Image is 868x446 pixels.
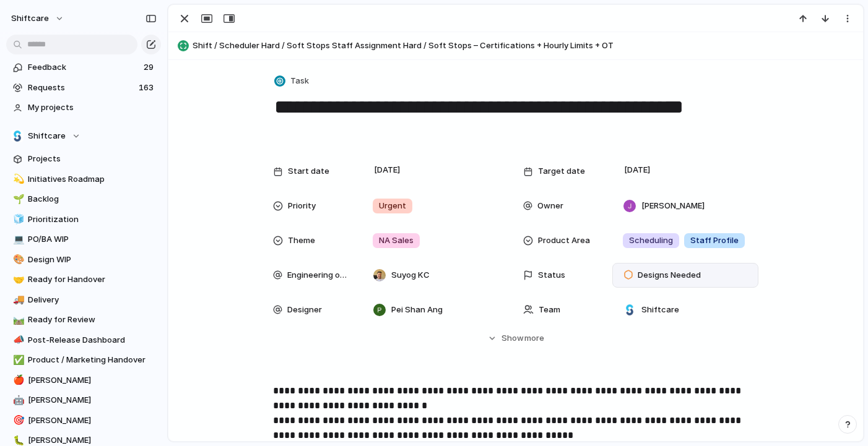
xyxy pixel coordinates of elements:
a: 🎯[PERSON_NAME] [6,411,161,430]
button: 💫 [11,173,24,186]
span: 29 [144,61,156,74]
button: Showmore [273,327,758,350]
button: 🎨 [11,254,24,266]
a: 🚚Delivery [6,291,161,309]
span: Backlog [28,193,157,205]
span: Suyog KC [391,269,430,281]
span: Initiatives Roadmap [28,173,157,186]
button: 🧊 [11,213,24,226]
button: 🎯 [11,414,24,427]
button: 🤖 [11,394,24,406]
span: [PERSON_NAME] [641,200,705,212]
button: 🍎 [11,374,24,387]
span: more [524,332,544,345]
div: 🌱 [13,192,22,207]
a: 🤝Ready for Handover [6,270,161,289]
span: [PERSON_NAME] [28,414,157,427]
a: Feedback29 [6,58,161,77]
a: 💻PO/BA WIP [6,230,161,249]
div: ✅ [13,353,22,367]
div: 🎨 [13,252,22,267]
span: Ready for Handover [28,273,157,286]
button: 🤝 [11,273,24,286]
span: My projects [28,101,157,114]
div: 💫 [13,172,22,186]
a: 🛤️Ready for Review [6,311,161,329]
div: 🤖 [13,393,22,408]
span: [PERSON_NAME] [28,374,157,387]
span: shiftcare [11,12,49,25]
span: Designs Needed [638,269,701,281]
span: Product Area [538,234,590,247]
a: Requests163 [6,79,161,97]
div: 💻 [13,233,22,247]
div: 🧊Prioritization [6,210,161,229]
a: 🎨Design WIP [6,251,161,269]
span: Design WIP [28,254,157,266]
span: Owner [537,200,563,212]
button: 🚚 [11,294,24,306]
span: Ready for Review [28,314,157,326]
span: Scheduling [629,234,673,247]
div: 🤝 [13,273,22,287]
span: Theme [288,234,315,247]
span: Staff Profile [690,234,739,247]
a: 🍎[PERSON_NAME] [6,371,161,390]
span: Start date [288,165,329,178]
a: 🌱Backlog [6,190,161,208]
a: Projects [6,150,161,168]
a: ✅Product / Marketing Handover [6,351,161,369]
span: Prioritization [28,213,157,226]
button: 💻 [11,233,24,246]
div: 🍎 [13,373,22,387]
span: Priority [288,200,316,212]
span: Feedback [28,61,140,74]
div: 🛤️ [13,313,22,327]
span: [DATE] [371,163,404,178]
button: Shiftcare [6,127,161,145]
span: Task [290,75,309,87]
span: Requests [28,82,135,94]
span: Show [501,332,524,345]
span: Team [539,304,560,316]
span: [PERSON_NAME] [28,394,157,406]
span: Target date [538,165,585,178]
div: 🚚 [13,293,22,307]
button: 🌱 [11,193,24,205]
span: Shiftcare [641,304,679,316]
div: 📣 [13,333,22,347]
a: 💫Initiatives Roadmap [6,170,161,189]
div: 🎯 [13,413,22,427]
div: 🧊 [13,212,22,226]
button: ✅ [11,354,24,366]
span: Post-Release Dashboard [28,334,157,346]
span: Delivery [28,294,157,306]
span: Product / Marketing Handover [28,354,157,366]
a: 🤖[PERSON_NAME] [6,391,161,410]
span: Designer [287,304,322,316]
span: Shiftcare [28,130,66,142]
button: Shift / Scheduler Hard / Soft Stops Staff Assignment Hard / Soft Stops – Certifications + Hourly ... [174,36,857,56]
span: [DATE] [621,163,654,178]
span: Projects [28,153,157,165]
span: NA Sales [379,234,414,247]
span: Urgent [379,200,406,212]
a: 📣Post-Release Dashboard [6,331,161,350]
button: Task [272,72,313,90]
span: PO/BA WIP [28,233,157,246]
button: 📣 [11,334,24,346]
span: 163 [139,82,156,94]
span: Status [538,269,565,281]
